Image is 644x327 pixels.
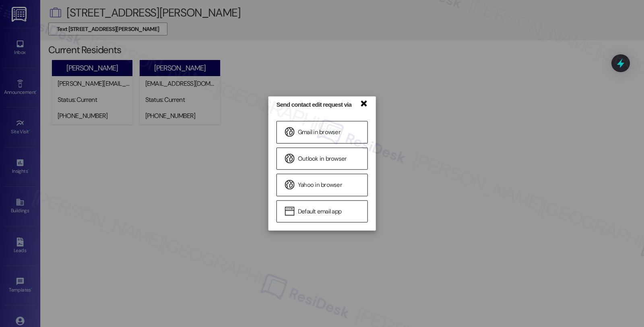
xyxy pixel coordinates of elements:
span: Outlook in browser [298,155,347,163]
div: Send contact edit request via [277,100,352,109]
span: Gmail in browser [298,128,341,137]
a: Yahoo in browser [277,174,368,196]
span: Yahoo in browser [298,181,342,190]
span: Default email app [298,207,341,216]
a: Outlook in browser [277,147,368,170]
a: × [359,99,367,107]
a: Gmail in browser [277,121,368,143]
a: Default email app [277,200,368,222]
